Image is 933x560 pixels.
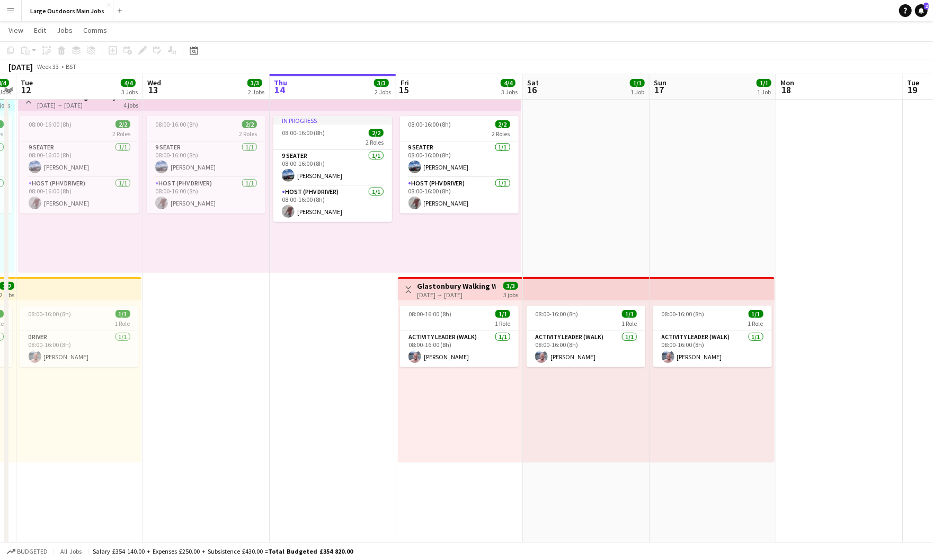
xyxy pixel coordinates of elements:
div: 2 Jobs [248,88,264,96]
div: 2 Jobs [375,88,391,96]
span: Sun [654,78,667,87]
span: Total Budgeted £354 820.00 [268,547,353,555]
a: Jobs [52,23,77,37]
a: Comms [79,23,111,37]
span: 1 Role [621,319,637,327]
app-job-card: 08:00-16:00 (8h)2/22 Roles9 Seater1/108:00-16:00 (8h)[PERSON_NAME]Host (PHV Driver)1/108:00-16:00... [400,116,519,214]
div: In progress [273,116,392,125]
span: 18 [779,84,794,96]
span: Tue [907,78,919,87]
span: 2 Roles [112,130,130,138]
span: Sat [527,78,539,87]
span: 4/4 [501,79,516,87]
span: 08:00-16:00 (8h) [662,310,705,318]
span: 1/1 [622,310,637,318]
a: Edit [30,23,50,37]
span: 12 [19,84,33,96]
span: Wed [147,78,161,87]
div: BST [66,63,76,70]
span: 1/1 [757,79,771,87]
span: 15 [399,84,409,96]
app-job-card: 08:00-16:00 (8h)1/11 RoleActivity Leader (Walk)1/108:00-16:00 (8h)[PERSON_NAME] [527,306,645,367]
app-job-card: 08:00-16:00 (8h)1/11 RoleActivity Leader (Walk)1/108:00-16:00 (8h)[PERSON_NAME] [653,306,772,367]
app-job-card: 08:00-16:00 (8h)1/11 RoleDriver1/108:00-16:00 (8h)[PERSON_NAME] [20,306,139,367]
span: 2/2 [495,120,510,128]
div: 3 jobs [503,290,518,299]
app-job-card: 08:00-16:00 (8h)2/22 Roles9 Seater1/108:00-16:00 (8h)[PERSON_NAME]Host (PHV Driver)1/108:00-16:00... [147,116,265,214]
div: [DATE] [8,61,33,72]
span: 08:00-16:00 (8h) [408,120,451,128]
span: 3/3 [503,282,518,290]
div: 1 Job [757,88,771,96]
div: 3 Jobs [121,88,138,96]
span: Week 33 [35,63,61,70]
app-card-role: Host (PHV Driver)1/108:00-16:00 (8h)[PERSON_NAME] [147,177,265,214]
span: View [8,25,23,35]
div: 1 Job [630,88,644,96]
app-card-role: Host (PHV Driver)1/108:00-16:00 (8h)[PERSON_NAME] [400,177,519,214]
div: 3 Jobs [501,88,518,96]
span: 2 [924,3,929,10]
span: 2 Roles [492,130,510,138]
span: 13 [146,84,161,96]
span: All jobs [58,547,84,555]
span: 2/2 [115,120,130,128]
div: Salary £354 140.00 + Expenses £250.00 + Subsistence £430.00 = [93,547,353,555]
span: 4/4 [121,79,136,87]
span: Mon [780,78,794,87]
app-job-card: 08:00-16:00 (8h)2/22 Roles9 Seater1/108:00-16:00 (8h)[PERSON_NAME]Host (PHV Driver)1/108:00-16:00... [20,116,139,214]
span: 2 Roles [239,130,257,138]
span: 1/1 [115,310,130,318]
span: Comms [83,25,107,35]
app-card-role: Host (PHV Driver)1/108:00-16:00 (8h)[PERSON_NAME] [20,177,139,214]
span: Budgeted [17,548,48,555]
span: Jobs [57,25,73,35]
div: [DATE] → [DATE] [37,101,116,109]
app-card-role: 9 Seater1/108:00-16:00 (8h)[PERSON_NAME] [20,141,139,177]
a: View [4,23,28,37]
span: 3/3 [247,79,262,87]
span: 08:00-16:00 (8h) [535,310,578,318]
span: Edit [34,25,46,35]
h3: Glastonbury Walking Weekend - Explore Myths & Legends [417,281,496,291]
span: 08:00-16:00 (8h) [282,129,325,137]
span: 2/2 [242,120,257,128]
app-card-role: Activity Leader (Walk)1/108:00-16:00 (8h)[PERSON_NAME] [527,331,645,367]
button: Large Outdoors Main Jobs [22,1,113,21]
span: 1/1 [495,310,510,318]
span: 08:00-16:00 (8h) [155,120,198,128]
app-card-role: Activity Leader (Walk)1/108:00-16:00 (8h)[PERSON_NAME] [653,331,772,367]
app-job-card: 08:00-16:00 (8h)1/11 RoleActivity Leader (Walk)1/108:00-16:00 (8h)[PERSON_NAME] [400,306,519,367]
span: 2 Roles [366,138,384,146]
a: 2 [915,4,928,17]
span: 16 [526,84,539,96]
span: 1 Role [495,319,510,327]
app-job-card: In progress08:00-16:00 (8h)2/22 Roles9 Seater1/108:00-16:00 (8h)[PERSON_NAME]Host (PHV Driver)1/1... [273,116,392,222]
app-card-role: Activity Leader (Walk)1/108:00-16:00 (8h)[PERSON_NAME] [400,331,519,367]
span: 14 [272,84,287,96]
button: Budgeted [5,546,49,557]
span: 08:00-16:00 (8h) [408,310,451,318]
span: 08:00-16:00 (8h) [29,310,72,318]
span: Thu [274,78,287,87]
div: [DATE] → [DATE] [417,291,496,299]
div: 4 jobs [123,100,138,109]
span: Fri [401,78,409,87]
span: 1 Role [748,319,763,327]
span: 17 [652,84,667,96]
span: 08:00-16:00 (8h) [29,120,72,128]
app-card-role: 9 Seater1/108:00-16:00 (8h)[PERSON_NAME] [147,141,265,177]
span: 1/1 [630,79,645,87]
app-card-role: Driver1/108:00-16:00 (8h)[PERSON_NAME] [20,331,139,367]
span: 1 Role [115,319,130,327]
span: 2/2 [369,129,384,137]
span: 19 [905,84,919,96]
app-card-role: 9 Seater1/108:00-16:00 (8h)[PERSON_NAME] [273,150,392,186]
